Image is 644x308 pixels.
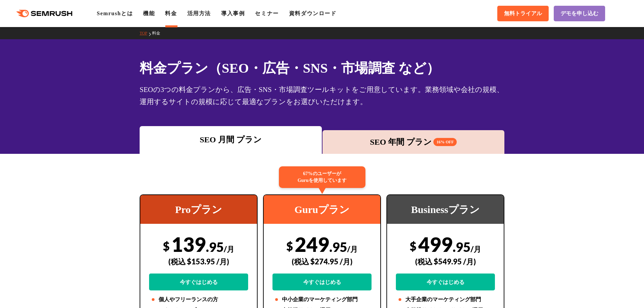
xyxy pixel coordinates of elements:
div: SEO 月間 プラン [143,134,318,146]
div: SEOの3つの料金プランから、広告・SNS・市場調査ツールキットをご用意しています。業務領域や会社の規模、運用するサイトの規模に応じて最適なプランをお選びいただけます。 [140,84,504,108]
a: 機能 [143,10,155,16]
span: $ [163,239,170,253]
a: デモを申し込む [554,6,605,21]
div: (税込 $274.95 /月) [272,250,372,274]
span: .95 [206,239,224,255]
div: Guruプラン [264,195,380,224]
span: 無料トライアル [504,10,542,17]
div: SEO 年間 プラン [326,136,501,148]
a: 今すぐはじめる [272,274,372,290]
a: 資料ダウンロード [289,10,337,16]
a: 無料トライアル [497,6,549,21]
div: (税込 $549.95 /月) [396,250,495,274]
div: 139 [149,232,248,290]
li: 大手企業のマーケティング部門 [396,295,495,304]
div: Businessプラン [387,195,504,224]
div: 249 [272,232,372,290]
a: 今すぐはじめる [396,274,495,290]
a: 料金 [152,31,165,35]
span: $ [286,239,293,253]
div: 499 [396,232,495,290]
a: 今すぐはじめる [149,274,248,290]
span: .95 [453,239,471,255]
span: /月 [347,244,358,254]
div: Proプラン [140,195,257,224]
li: 個人やフリーランスの方 [149,295,248,304]
span: .95 [329,239,347,255]
li: 中小企業のマーケティング部門 [272,295,372,304]
a: 料金 [165,10,177,16]
span: $ [410,239,416,253]
a: TOP [140,31,152,35]
h1: 料金プラン（SEO・広告・SNS・市場調査 など） [140,58,504,78]
a: Semrushとは [97,10,133,16]
span: デモを申し込む [560,10,598,17]
div: (税込 $153.95 /月) [149,250,248,274]
a: 活用方法 [187,10,211,16]
div: 67%のユーザーが Guruを使用しています [279,166,365,188]
span: 16% OFF [433,138,457,146]
span: /月 [471,244,481,254]
a: 導入事例 [221,10,245,16]
span: /月 [224,244,234,254]
a: セミナー [255,10,279,16]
